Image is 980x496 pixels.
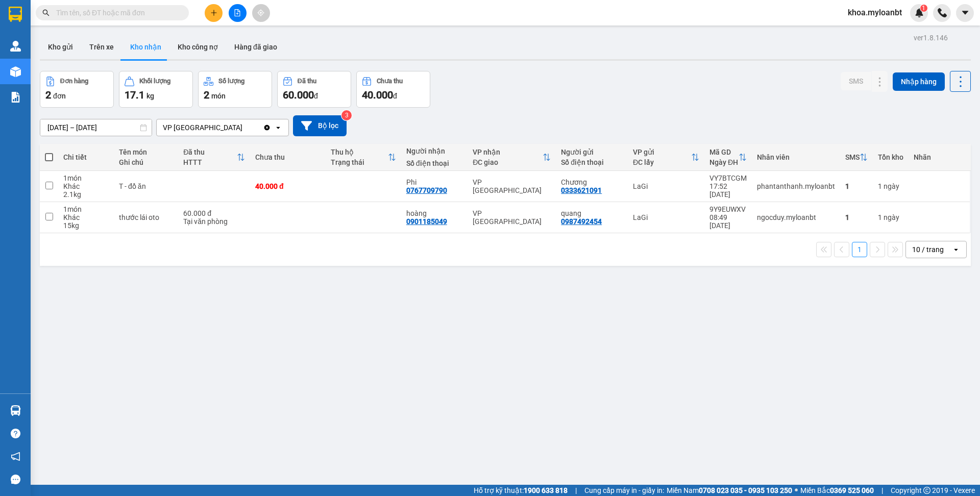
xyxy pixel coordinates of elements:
[10,405,21,416] img: warehouse-icon
[56,7,177,18] input: Tìm tên, số ĐT hoặc mã đơn
[633,182,699,190] div: LaGi
[10,66,21,77] img: warehouse-icon
[881,485,883,496] span: |
[406,147,462,155] div: Người nhận
[205,4,223,22] button: plus
[362,89,393,101] span: 40.000
[633,148,691,156] div: VP gửi
[884,182,899,190] span: ngày
[119,158,173,166] div: Ghi chú
[845,213,868,221] div: 1
[252,4,270,22] button: aim
[11,475,20,484] span: message
[119,71,193,108] button: Khối lượng17.1kg
[852,242,867,257] button: 1
[912,244,944,255] div: 10 / trang
[524,486,568,494] strong: 1900 633 818
[561,158,623,166] div: Số điện thoại
[331,158,388,166] div: Trạng thái
[119,148,173,156] div: Tên món
[920,5,927,12] sup: 1
[263,123,271,132] svg: Clear value
[11,429,20,438] span: question-circle
[575,485,577,496] span: |
[757,182,835,190] div: phantanthanh.myloanbt
[11,452,20,461] span: notification
[406,209,462,217] div: hoàng
[914,32,948,43] div: ver 1.8.146
[63,182,109,190] div: Khác
[561,186,602,194] div: 0333621091
[139,78,170,85] div: Khối lượng
[584,485,664,496] span: Cung cấp máy in - giấy in:
[406,217,447,226] div: 0901185049
[63,221,109,230] div: 15 kg
[53,92,66,100] span: đơn
[356,71,430,108] button: Chưa thu40.000đ
[406,159,462,167] div: Số điện thoại
[914,153,965,161] div: Nhãn
[40,35,81,59] button: Kho gửi
[146,92,154,100] span: kg
[63,153,109,161] div: Chi tiết
[163,122,242,133] div: VP [GEOGRAPHIC_DATA]
[234,9,241,16] span: file-add
[633,158,691,166] div: ĐC lấy
[757,213,835,221] div: ngocduy.myloanbt
[406,178,462,186] div: Phi
[63,190,109,199] div: 2.1 kg
[211,92,226,100] span: món
[841,72,871,90] button: SMS
[878,213,903,221] div: 1
[473,148,543,156] div: VP nhận
[255,153,321,161] div: Chưa thu
[63,205,109,213] div: 1 món
[406,186,447,194] div: 0767709790
[341,110,352,120] sup: 3
[10,41,21,52] img: warehouse-icon
[709,213,747,230] div: 08:49 [DATE]
[10,92,21,103] img: solution-icon
[757,153,835,161] div: Nhân viên
[709,174,747,182] div: VY7BTCGM
[800,485,874,496] span: Miền Bắc
[473,209,551,226] div: VP [GEOGRAPHIC_DATA]
[283,89,314,101] span: 60.000
[125,89,144,101] span: 17.1
[210,9,217,16] span: plus
[226,35,285,59] button: Hàng đã giao
[704,144,752,171] th: Toggle SortBy
[119,182,173,190] div: T - đồ ăn
[204,89,209,101] span: 2
[561,209,623,217] div: quang
[40,119,152,136] input: Select a date range.
[845,182,868,190] div: 1
[314,92,318,100] span: đ
[40,71,114,108] button: Đơn hàng2đơn
[255,182,321,190] div: 40.000 đ
[923,487,930,494] span: copyright
[709,148,739,156] div: Mã GD
[961,8,970,17] span: caret-down
[667,485,792,496] span: Miền Nam
[474,485,568,496] span: Hỗ trợ kỹ thuật:
[468,144,556,171] th: Toggle SortBy
[119,213,173,221] div: thước lái oto
[326,144,401,171] th: Toggle SortBy
[840,6,910,19] span: khoa.myloanbt
[42,9,50,16] span: search
[63,213,109,221] div: Khác
[45,89,51,101] span: 2
[830,486,874,494] strong: 0369 525 060
[922,5,925,12] span: 1
[9,7,22,22] img: logo-vxr
[60,78,88,85] div: Đơn hàng
[884,213,899,221] span: ngày
[331,148,388,156] div: Thu hộ
[956,4,974,22] button: caret-down
[377,78,403,85] div: Chưa thu
[183,209,245,217] div: 60.000 đ
[561,178,623,186] div: Chương
[915,8,924,17] img: icon-new-feature
[840,144,873,171] th: Toggle SortBy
